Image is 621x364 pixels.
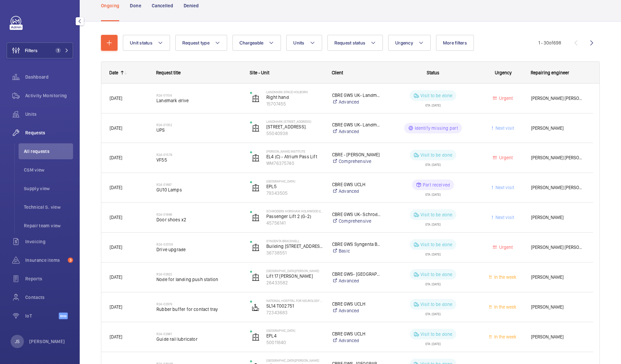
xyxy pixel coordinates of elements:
[332,128,382,135] a: Advanced
[156,212,241,216] h2: R24-01866
[156,123,241,127] h2: R24-01352
[425,190,441,196] div: ETA: [DATE]
[156,153,241,157] h2: R24-01579
[493,304,516,310] span: In the week
[156,216,241,223] span: Door shoes x2
[130,2,141,9] p: Done
[25,238,73,245] span: Invoicing
[109,70,118,75] div: Date
[420,331,453,337] p: Visit to be done
[332,330,382,337] p: CBRE GWS UCLH
[415,125,458,131] p: Identify missing part
[420,92,453,99] p: Visit to be done
[423,182,450,188] p: Part received
[25,257,65,263] span: Insurance items
[156,70,181,75] span: Request title
[110,185,122,190] span: [DATE]
[156,302,241,306] h2: R24-02979
[266,160,323,167] p: WM76375740
[24,222,73,229] span: Repair team view
[59,313,68,319] span: Beta
[110,274,122,280] span: [DATE]
[332,99,382,105] a: Advanced
[420,152,453,158] p: Visit to be done
[498,96,513,101] span: Urgent
[266,279,323,286] p: 26433582
[110,125,122,131] span: [DATE]
[531,70,569,75] span: Repairing engineer
[425,310,441,316] div: ETA: [DATE]
[334,40,366,45] span: Request status
[123,35,170,51] button: Unit status
[252,303,260,311] img: platform_lift.svg
[494,125,514,131] span: Next visit
[266,220,323,226] p: 45756141
[332,158,382,165] a: Comprehensive
[493,274,516,280] span: In the week
[425,250,441,256] div: ETA: [DATE]
[266,119,323,123] p: Landmark [STREET_ADDRESS]
[395,40,413,45] span: Urgency
[266,209,323,213] p: Schroders Horsham Holmwood ([GEOGRAPHIC_DATA])
[332,92,382,99] p: CBRE GWS UK- Landmark Space Holborn
[266,339,323,346] p: 50011840
[420,211,453,218] p: Visit to be done
[101,2,119,9] p: Ongoing
[25,313,59,319] span: IoT
[286,35,322,51] button: Units
[266,190,323,196] p: 79343505
[332,307,382,314] a: Advanced
[266,94,323,101] p: Right hand
[425,160,441,166] div: ETA: [DATE]
[110,334,122,339] span: [DATE]
[266,153,323,160] p: EL4 (C) - Atrium Pass Lift
[252,124,260,132] img: elevator.svg
[110,245,122,250] span: [DATE]
[156,336,241,342] span: Guide rail lubricator
[250,70,269,75] span: Site - Unit
[252,333,260,341] img: elevator.svg
[182,40,210,45] span: Request type
[252,95,260,103] img: elevator.svg
[531,214,585,221] span: [PERSON_NAME]
[332,271,382,277] p: CBRE GWS- [GEOGRAPHIC_DATA] ([GEOGRAPHIC_DATA][PERSON_NAME])
[327,35,383,51] button: Request status
[156,276,241,283] span: Node for landing push station
[266,269,323,273] p: [GEOGRAPHIC_DATA][PERSON_NAME]
[332,277,382,284] a: Advanced
[494,215,514,220] span: Next visit
[252,154,260,162] img: elevator.svg
[332,241,382,248] p: CBRE GWS Syngenta Bracknell
[156,182,241,186] h2: R24-01697
[494,185,514,190] span: Next visit
[156,332,241,336] h2: R24-02981
[25,111,73,117] span: Units
[266,309,323,316] p: 72343683
[531,154,585,162] span: [PERSON_NAME] [PERSON_NAME]
[252,214,260,222] img: elevator.svg
[110,304,122,310] span: [DATE]
[252,244,260,252] img: elevator.svg
[156,272,241,276] h2: R24-02622
[332,188,382,194] a: Advanced
[531,273,585,281] span: [PERSON_NAME]
[184,2,199,9] p: Denied
[531,124,585,132] span: [PERSON_NAME]
[110,215,122,220] span: [DATE]
[266,328,323,332] p: [GEOGRAPHIC_DATA]
[24,204,73,210] span: Technical S. view
[332,218,382,224] a: Comprehensive
[266,273,323,279] p: Lift 17 [PERSON_NAME]
[425,101,441,107] div: ETA: [DATE]
[252,184,260,192] img: elevator.svg
[436,35,474,51] button: More filters
[266,213,323,220] p: Passenger Lift 2 (G-2)
[110,155,122,160] span: [DATE]
[29,338,65,345] p: [PERSON_NAME]
[531,303,585,311] span: [PERSON_NAME]
[266,123,323,130] p: [STREET_ADDRESS].
[531,95,585,102] span: [PERSON_NAME] [PERSON_NAME]
[332,248,382,254] a: Basic
[266,183,323,190] p: EPL5
[266,303,323,309] p: SL14 T002751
